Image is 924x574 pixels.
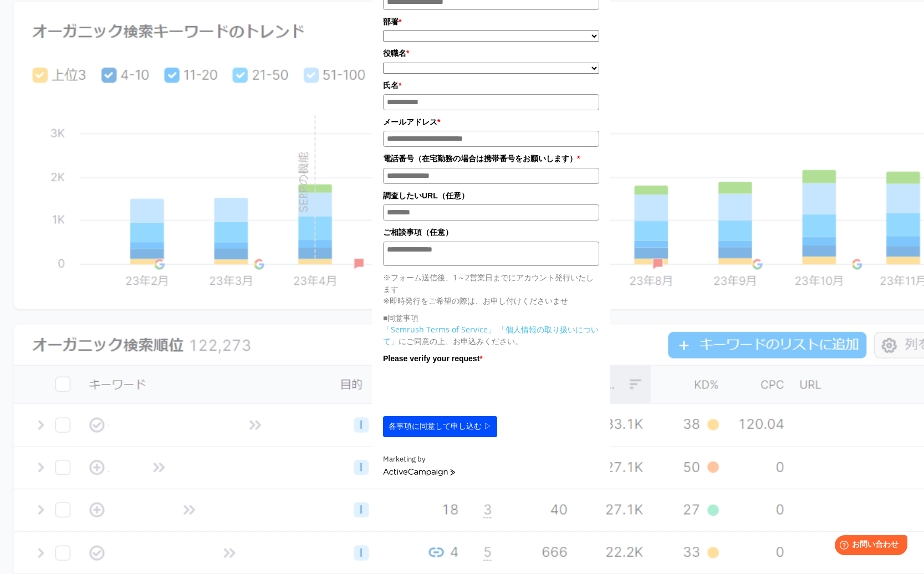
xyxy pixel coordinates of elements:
label: メールアドレス [383,116,599,128]
p: にご同意の上、お申込みください。 [383,324,599,347]
label: 電話番号（在宅勤務の場合は携帯番号をお願いします） [383,152,599,165]
label: 部署 [383,16,599,28]
p: ■同意事項 [383,312,599,324]
label: 役職名 [383,47,599,59]
label: Please verify your request [383,352,599,365]
label: ご相談事項（任意） [383,226,599,238]
a: 「Semrush Terms of Service」 [383,324,496,335]
a: 「個人情報の取り扱いについて」 [383,324,599,346]
iframe: reCAPTCHA [383,367,552,411]
p: ※フォーム送信後、1～2営業日までにアカウント発行いたします ※即時発行をご希望の際は、お申し付けくださいませ [383,271,599,306]
label: 氏名 [383,79,599,91]
label: 調査したいURL（任意） [383,189,599,202]
div: Marketing by [383,454,599,465]
button: 各事項に同意して申し込む ▷ [383,416,497,437]
iframe: Help widget launcher [825,531,912,562]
